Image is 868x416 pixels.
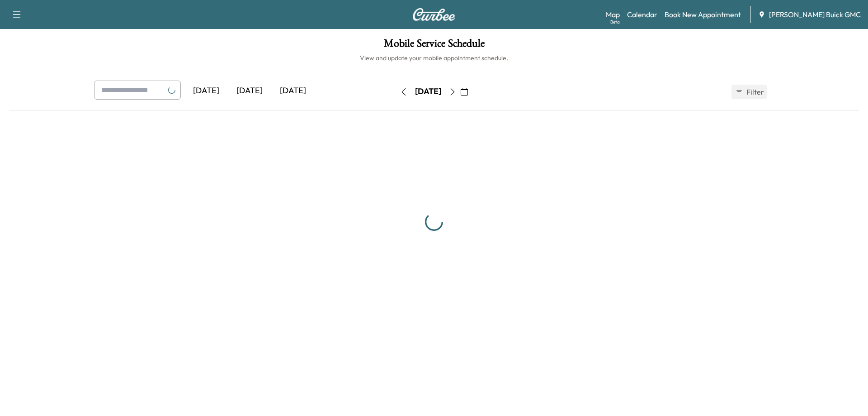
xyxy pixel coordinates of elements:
[9,53,859,62] h6: View and update your mobile appointment schedule.
[228,81,271,101] div: [DATE]
[606,9,620,20] a: MapBeta
[415,86,441,97] div: [DATE]
[184,81,228,101] div: [DATE]
[731,85,767,99] button: Filter
[769,9,861,20] span: [PERSON_NAME] Buick GMC
[412,8,456,21] img: Curbee Logo
[746,86,763,97] span: Filter
[610,19,620,25] div: Beta
[271,81,315,101] div: [DATE]
[665,9,741,20] a: Book New Appointment
[9,38,859,53] h1: Mobile Service Schedule
[627,9,657,20] a: Calendar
